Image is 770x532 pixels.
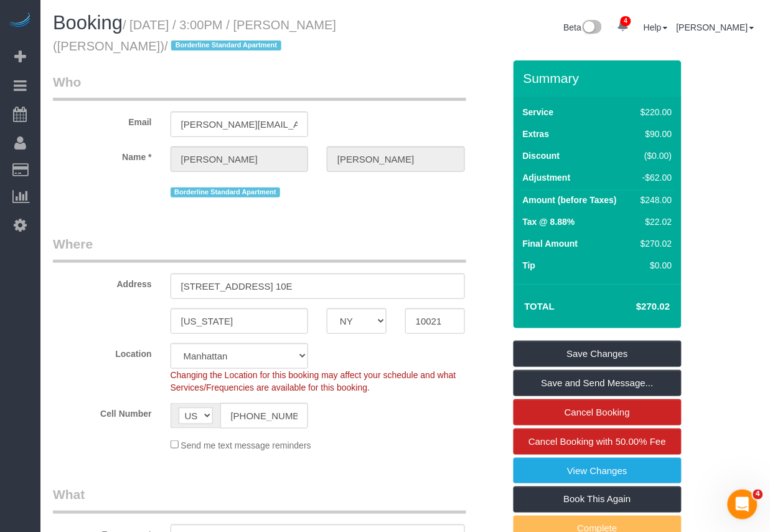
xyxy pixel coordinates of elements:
[636,106,672,118] div: $220.00
[53,12,123,34] span: Booking
[636,259,672,272] div: $0.00
[523,259,536,272] label: Tip
[53,18,336,53] small: / [DATE] / 3:00PM / [PERSON_NAME] ([PERSON_NAME])
[611,12,635,40] a: 4
[44,343,161,360] label: Location
[44,273,161,290] label: Address
[636,150,672,162] div: ($0.00)
[636,171,672,184] div: -$62.00
[636,128,672,140] div: $90.00
[599,302,670,312] h4: $270.02
[523,194,617,206] label: Amount (before Taxes)
[171,112,309,137] input: Email
[514,458,682,484] a: View Changes
[53,486,466,514] legend: What
[728,490,758,520] iframe: Intercom live chat
[523,237,578,250] label: Final Amount
[53,235,466,263] legend: Where
[164,39,285,53] span: /
[44,146,161,163] label: Name *
[753,490,763,500] span: 4
[514,429,682,455] a: Cancel Booking with 50.00% Fee
[514,399,682,425] a: Cancel Booking
[514,341,682,367] a: Save Changes
[581,20,602,36] img: New interface
[528,436,666,447] span: Cancel Booking with 50.00% Fee
[523,216,575,228] label: Tax @ 8.88%
[523,150,560,162] label: Discount
[44,403,161,420] label: Cell Number
[677,22,754,32] a: [PERSON_NAME]
[636,237,672,250] div: $270.02
[53,73,466,101] legend: Who
[524,71,675,85] h3: Summary
[525,301,555,311] strong: Total
[636,194,672,206] div: $248.00
[171,370,456,392] span: Changing the Location for this booking may affect your schedule and what Services/Frequencies are...
[44,112,161,128] label: Email
[644,22,668,32] a: Help
[405,308,465,334] input: Zip Code
[564,22,603,32] a: Beta
[181,440,311,450] span: Send me text message reminders
[327,146,465,172] input: Last Name
[636,216,672,228] div: $22.02
[523,171,571,184] label: Adjustment
[621,16,631,26] span: 4
[7,12,32,30] img: Automaid Logo
[514,370,682,396] a: Save and Send Message...
[523,106,554,118] label: Service
[523,128,550,140] label: Extras
[171,40,281,50] span: Borderline Standard Apartment
[220,403,309,429] input: Cell Number
[171,188,281,197] span: Borderline Standard Apartment
[514,487,682,513] a: Book This Again
[171,308,309,334] input: City
[171,146,309,172] input: First Name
